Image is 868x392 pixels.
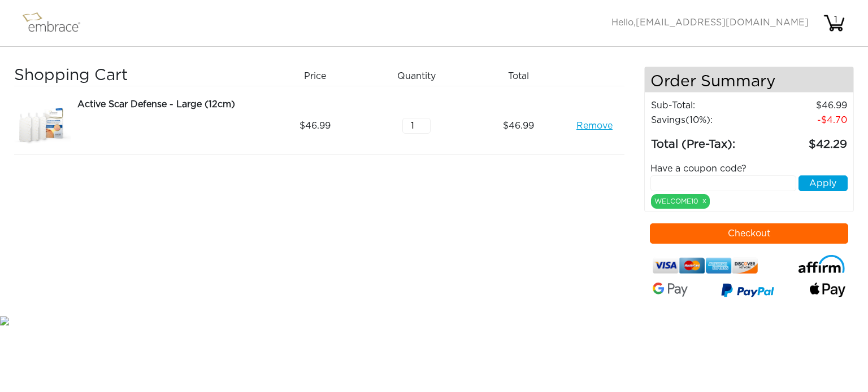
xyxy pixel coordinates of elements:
[810,283,845,297] img: fullApplePay.png
[651,194,710,209] div: WELCOME10
[642,162,857,175] div: Have a coupon code?
[650,223,849,244] button: Checkout
[759,113,848,127] td: 4.70
[77,98,260,111] div: Active Scar Defense - Large (12cm)
[823,12,845,34] img: cart
[823,18,845,27] a: 1
[611,18,809,27] span: Hello,
[636,18,809,27] span: [EMAIL_ADDRESS][DOMAIN_NAME]
[503,119,534,133] span: 46.99
[576,119,613,133] a: Remove
[20,9,93,37] img: logo.png
[397,69,436,83] span: Quantity
[759,98,848,113] td: 46.99
[472,67,574,86] div: Total
[653,255,758,277] img: credit-cards.png
[685,116,710,125] span: (10%)
[268,67,370,86] div: Price
[650,113,759,127] td: Savings :
[798,175,848,191] button: Apply
[645,67,854,93] h4: Order Summary
[300,119,331,133] span: 46.99
[702,196,706,206] a: x
[798,255,845,274] img: affirm-logo.svg
[721,280,774,302] img: paypal-v3.png
[650,98,759,113] td: Sub-Total:
[14,67,260,86] h3: Shopping Cart
[824,13,847,27] div: 1
[759,127,848,153] td: 42.29
[14,98,71,154] img: d2f91f46-8dcf-11e7-b919-02e45ca4b85b.jpeg
[650,127,759,153] td: Total (Pre-Tax):
[653,283,688,297] img: Google-Pay-Logo.svg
